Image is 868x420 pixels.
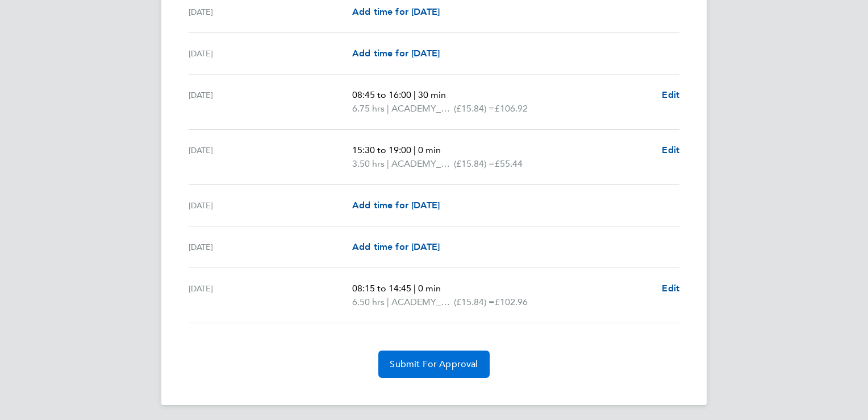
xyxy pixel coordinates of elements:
span: (£15.84) = [454,158,495,169]
span: 0 min [418,145,441,155]
div: [DATE] [189,88,352,116]
span: £55.44 [495,158,523,169]
span: 08:45 to 16:00 [352,89,411,100]
a: Edit [662,143,679,157]
span: Add time for [DATE] [352,200,440,211]
span: Edit [662,283,679,294]
div: [DATE] [189,282,352,309]
a: Add time for [DATE] [352,47,440,60]
span: 6.50 hrs [352,297,385,307]
span: ACADEMY_SESSIONAL_COACH [391,102,454,116]
button: Submit For Approval [378,351,489,378]
div: [DATE] [189,199,352,212]
span: Add time for [DATE] [352,241,440,252]
a: Add time for [DATE] [352,5,440,19]
span: | [414,145,416,155]
span: 15:30 to 19:00 [352,145,411,155]
span: Add time for [DATE] [352,48,440,59]
span: £102.96 [495,297,528,307]
div: [DATE] [189,47,352,60]
a: Edit [662,282,679,295]
span: Submit For Approval [390,359,478,370]
span: (£15.84) = [454,103,495,114]
a: Add time for [DATE] [352,199,440,212]
span: ACADEMY_SESSIONAL_COACH [391,157,454,171]
span: Edit [662,145,679,155]
div: [DATE] [189,5,352,19]
span: Add time for [DATE] [352,6,440,17]
span: £106.92 [495,103,528,114]
span: Edit [662,89,679,100]
div: [DATE] [189,143,352,171]
a: Edit [662,88,679,102]
span: 6.75 hrs [352,103,385,114]
span: 3.50 hrs [352,158,385,169]
span: | [387,158,389,169]
span: | [414,283,416,294]
span: | [387,103,389,114]
span: 08:15 to 14:45 [352,283,411,294]
div: [DATE] [189,240,352,254]
span: 0 min [418,283,441,294]
span: | [387,297,389,307]
a: Add time for [DATE] [352,240,440,254]
span: ACADEMY_SESSIONAL_COACH [391,295,454,309]
span: (£15.84) = [454,297,495,307]
span: | [414,89,416,100]
span: 30 min [418,89,446,100]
